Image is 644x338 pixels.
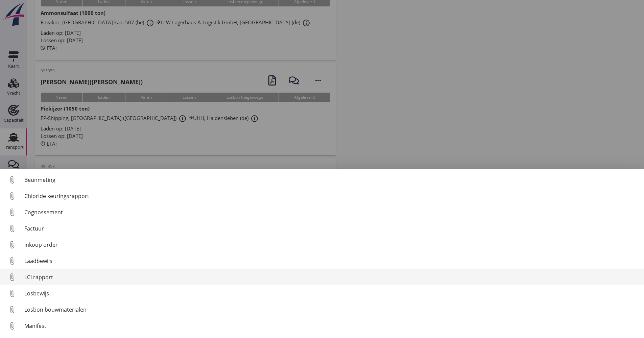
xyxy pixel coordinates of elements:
i: attach_file [7,288,18,299]
i: attach_file [7,239,18,250]
div: Laadbewijs [24,257,639,265]
i: attach_file [7,191,18,201]
i: attach_file [7,207,18,218]
i: attach_file [7,272,18,283]
div: Losbewijs [24,289,639,297]
div: Inkoop order [24,241,639,249]
div: Losbon bouwmaterialen [24,306,639,314]
div: Manifest [24,322,639,330]
i: attach_file [7,304,18,315]
i: attach_file [7,256,18,266]
div: Beunmeting [24,176,639,184]
div: Factuur [24,224,639,233]
i: attach_file [7,223,18,234]
div: Cognossement [24,208,639,216]
i: attach_file [7,174,18,185]
i: attach_file [7,320,18,331]
div: Chloride keuringsrapport [24,192,639,200]
div: LCI rapport [24,273,639,281]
